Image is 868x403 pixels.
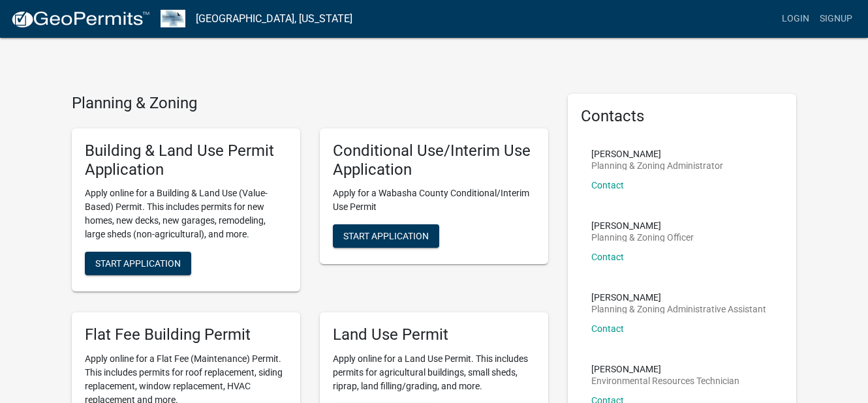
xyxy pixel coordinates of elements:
[814,7,858,31] a: Signup
[591,365,739,374] p: [PERSON_NAME]
[333,142,535,179] h5: Conditional Use/Interim Use Application
[591,221,694,230] p: [PERSON_NAME]
[196,8,352,30] a: [GEOGRAPHIC_DATA], [US_STATE]
[591,180,624,190] a: Contact
[333,352,535,393] p: Apply online for a Land Use Permit. This includes permits for agricultural buildings, small sheds...
[777,7,814,31] a: Login
[343,231,429,241] span: Start Application
[591,376,739,385] p: Environmental Resources Technician
[333,325,535,344] h5: Land Use Permit
[591,323,624,334] a: Contact
[581,107,783,126] h5: Contacts
[85,142,287,179] h5: Building & Land Use Permit Application
[591,233,694,242] p: Planning & Zoning Officer
[591,149,723,158] p: [PERSON_NAME]
[333,187,535,214] p: Apply for a Wabasha County Conditional/Interim Use Permit
[95,258,181,269] span: Start Application
[591,305,766,314] p: Planning & Zoning Administrative Assistant
[85,187,287,241] p: Apply online for a Building & Land Use (Value-Based) Permit. This includes permits for new homes,...
[333,224,439,248] button: Start Application
[591,161,723,170] p: Planning & Zoning Administrator
[161,10,185,27] img: Wabasha County, Minnesota
[591,252,624,262] a: Contact
[591,293,766,302] p: [PERSON_NAME]
[85,325,287,344] h5: Flat Fee Building Permit
[72,94,548,113] h4: Planning & Zoning
[85,252,191,275] button: Start Application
